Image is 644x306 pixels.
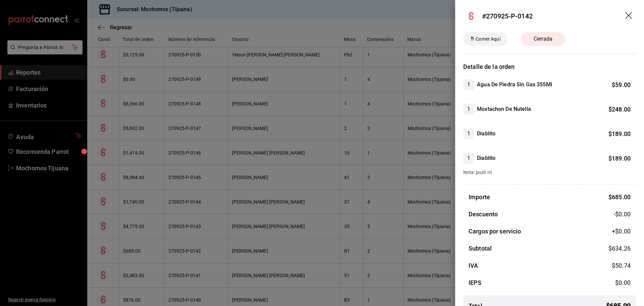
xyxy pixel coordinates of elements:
[482,11,533,21] div: #270925-P-0142
[608,193,631,201] span: $ 685.00
[463,62,636,71] h3: Detalle de la orden
[608,245,631,252] span: $ 634.26
[469,261,478,270] h3: IVA
[463,105,474,113] span: 1
[608,106,631,113] span: $ 248.00
[612,262,631,269] span: $ 50.74
[477,130,495,138] h4: Diablito
[463,170,492,175] span: Nota: push nt
[469,244,492,253] h3: Subtotal
[625,12,633,20] button: drag
[612,81,631,88] span: $ 59.00
[615,279,631,286] span: $ 0.00
[469,192,490,202] h3: Importe
[469,210,498,219] h3: Descuento
[613,210,631,219] span: -$0.00
[608,130,631,137] span: $ 189.00
[463,130,474,138] span: 1
[530,35,556,43] span: Cerrada
[463,154,474,162] span: 1
[473,36,503,43] span: Comer Aquí
[477,105,531,113] h4: Mostachon De Nutella
[463,81,474,89] span: 1
[469,227,521,236] h3: Cargos por servicio
[608,155,631,162] span: $ 189.00
[612,227,631,236] span: +$ 0.00
[477,81,552,89] h4: Agua De Piedra Sin Gas 355Ml
[469,278,482,287] h3: IEPS
[477,154,495,162] h4: Diablito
